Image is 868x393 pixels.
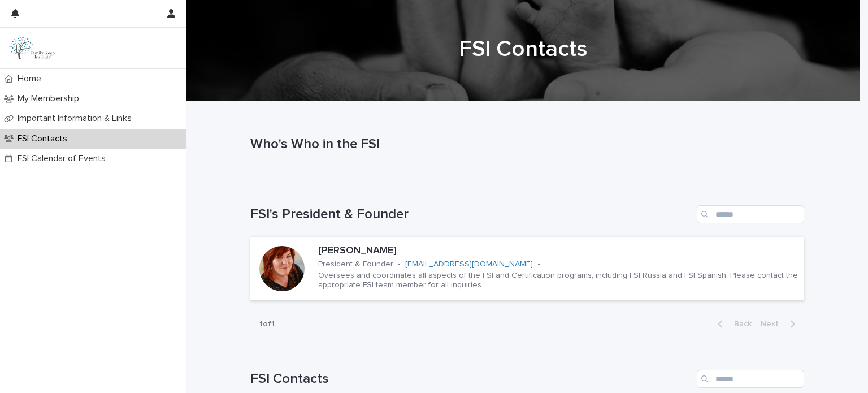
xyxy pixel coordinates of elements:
p: My Membership [13,93,88,104]
input: Search [697,205,804,223]
p: President & Founder [318,260,393,269]
p: [PERSON_NAME] [318,245,800,257]
h1: FSI's President & Founder [250,206,692,223]
button: Back [709,319,756,329]
p: 1 of 1 [250,310,284,338]
p: FSI Calendar of Events [13,153,115,164]
button: Next [756,319,804,329]
span: Back [727,320,752,328]
span: Next [761,320,785,328]
p: Who's Who in the FSI [250,136,800,153]
a: [EMAIL_ADDRESS][DOMAIN_NAME] [405,260,533,268]
img: clDnsA1tTUSw9F1EQwrE [9,37,57,59]
h1: FSI Contacts [246,36,800,63]
p: Home [13,74,50,84]
a: [PERSON_NAME]President & Founder•[EMAIL_ADDRESS][DOMAIN_NAME]•Oversees and coordinates all aspect... [250,237,804,301]
p: Oversees and coordinates all aspects of the FSI and Certification programs, including FSI Russia ... [318,271,800,290]
p: • [537,260,540,269]
h1: FSI Contacts [250,371,692,387]
input: Search [697,370,804,388]
p: • [398,260,401,269]
p: Important Information & Links [13,113,141,124]
p: FSI Contacts [13,133,76,144]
